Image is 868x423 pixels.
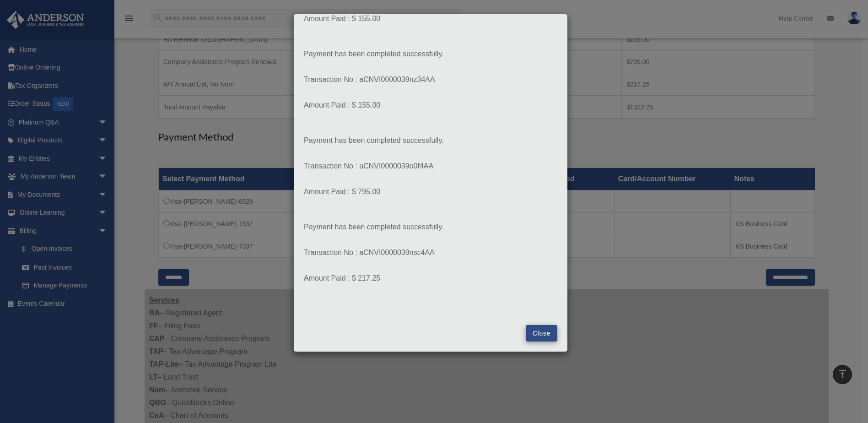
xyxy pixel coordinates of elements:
[304,185,557,198] p: Amount Paid : $ 795.00
[304,272,557,285] p: Amount Paid : $ 217.25
[304,134,557,147] p: Payment has been completed successfully.
[526,325,557,342] button: Close
[304,48,557,60] p: Payment has been completed successfully.
[304,12,557,25] p: Amount Paid : $ 155.00
[304,73,557,86] p: Transaction No : aCNVI0000039nz34AA
[304,246,557,259] p: Transaction No : aCNVI0000039nsc4AA
[304,160,557,173] p: Transaction No : aCNVI0000039o0f4AA
[304,221,557,233] p: Payment has been completed successfully.
[304,99,557,112] p: Amount Paid : $ 155.00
